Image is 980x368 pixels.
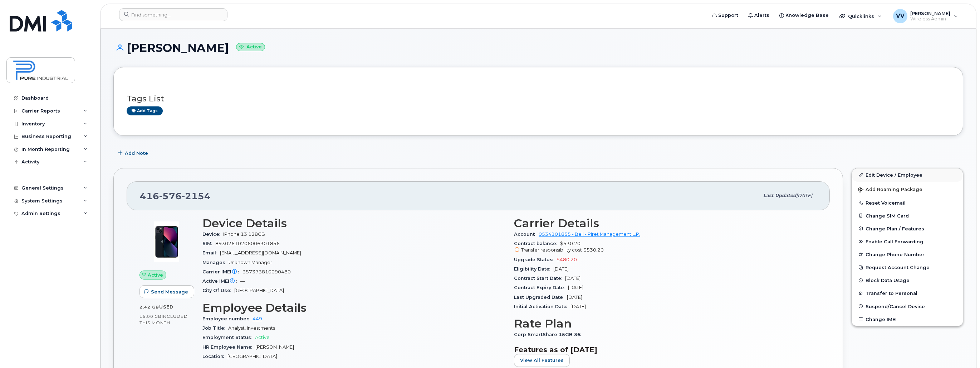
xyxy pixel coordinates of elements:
[514,304,570,309] span: Initial Activation Date
[866,239,923,244] span: Enable Call Forwarding
[852,274,963,287] button: Block Data Usage
[852,300,963,313] button: Suspend/Cancel Device
[139,314,188,325] span: included this month
[858,187,922,193] span: Add Roaming Package
[514,354,570,367] button: View All Features
[539,231,640,237] a: 0534101855 - Bell - Piret Management L.P.
[514,241,817,254] span: $530.20
[514,345,817,354] h3: Features as of [DATE]
[127,94,950,103] h3: Tags List
[553,266,569,272] span: [DATE]
[223,231,265,237] span: iPhone 13 128GB
[125,150,148,157] span: Add Note
[148,272,163,278] span: Active
[521,247,582,253] span: Transfer responsibility cost
[514,231,539,237] span: Account
[852,235,963,248] button: Enable Call Forwarding
[202,231,223,237] span: Device
[202,241,215,246] span: SIM
[255,335,270,340] span: Active
[852,209,963,222] button: Change SIM Card
[583,247,604,253] span: $530.20
[159,191,182,201] span: 576
[255,344,294,350] span: [PERSON_NAME]
[763,193,796,198] span: Last updated
[866,304,925,309] span: Suspend/Cancel Device
[151,288,188,295] span: Send Message
[520,357,564,364] span: View All Features
[202,354,227,359] span: Location
[113,147,154,159] button: Add Note
[852,168,963,181] a: Edit Device / Employee
[852,261,963,274] button: Request Account Change
[202,325,228,331] span: Job Title
[229,260,272,265] span: Unknown Manager
[127,106,163,115] a: Add tags
[113,42,963,54] h1: [PERSON_NAME]
[215,241,280,246] span: 89302610206006301856
[236,43,265,51] small: Active
[240,278,245,284] span: —
[242,269,291,274] span: 357373810090480
[145,220,188,263] img: image20231002-3703462-1ig824h.jpeg
[866,226,924,231] span: Change Plan / Features
[514,295,567,300] span: Last Upgraded Date
[852,196,963,209] button: Reset Voicemail
[567,295,582,300] span: [DATE]
[514,285,568,290] span: Contract Expiry Date
[253,316,262,321] a: 449
[202,278,240,284] span: Active IMEI
[234,288,284,293] span: [GEOGRAPHIC_DATA]
[514,266,553,272] span: Eligibility Date
[514,217,817,230] h3: Carrier Details
[227,354,277,359] span: [GEOGRAPHIC_DATA]
[202,316,253,321] span: Employee number
[220,250,301,255] span: [EMAIL_ADDRESS][DOMAIN_NAME]
[852,222,963,235] button: Change Plan / Features
[202,260,229,265] span: Manager
[139,285,194,298] button: Send Message
[557,257,577,262] span: $480.20
[159,304,173,310] span: used
[852,182,963,196] button: Add Roaming Package
[796,193,812,198] span: [DATE]
[202,301,505,314] h3: Employee Details
[139,305,159,310] span: 2.42 GB
[514,332,584,337] span: Corp SmartShare 15GB 36
[514,317,817,330] h3: Rate Plan
[852,248,963,261] button: Change Phone Number
[568,285,583,290] span: [DATE]
[140,191,211,201] span: 416
[202,250,220,255] span: Email
[852,313,963,326] button: Change IMEI
[228,325,275,331] span: Analyst, Investments
[852,287,963,300] button: Transfer to Personal
[139,314,162,319] span: 15.00 GB
[514,257,557,262] span: Upgrade Status
[182,191,211,201] span: 2154
[565,276,580,281] span: [DATE]
[202,288,234,293] span: City Of Use
[202,344,255,350] span: HR Employee Name
[202,269,242,274] span: Carrier IMEI
[202,335,255,340] span: Employment Status
[202,217,505,230] h3: Device Details
[514,276,565,281] span: Contract Start Date
[514,241,560,246] span: Contract balance
[570,304,586,309] span: [DATE]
